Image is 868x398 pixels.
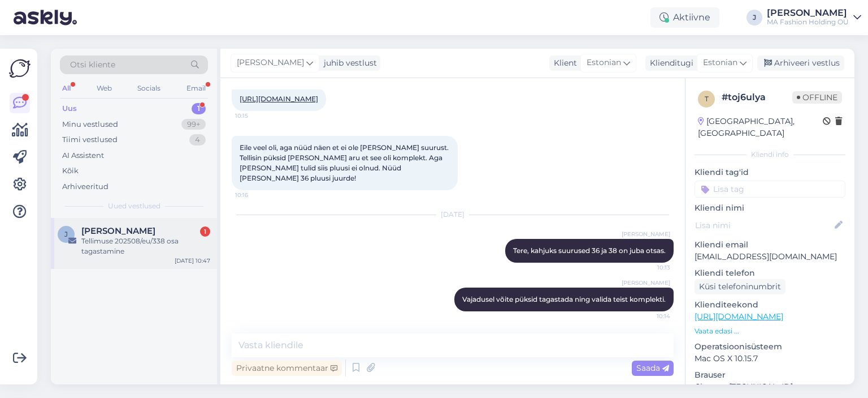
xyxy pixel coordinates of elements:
div: # toj6ulya [722,91,792,104]
div: Küsi telefoninumbrit [695,279,785,294]
div: Web [94,81,114,96]
div: Tellimuse 202508/eu/338 osa tagastamine [81,236,210,256]
p: Klienditeekond [695,299,845,311]
input: Lisa tag [695,181,845,198]
span: [PERSON_NAME] [622,230,670,238]
div: Email [184,81,208,96]
div: Arhiveeri vestlus [757,55,844,71]
div: Minu vestlused [62,119,118,130]
span: t [705,95,709,103]
div: 4 [189,134,206,145]
div: [DATE] [232,209,674,220]
p: Kliendi nimi [695,202,845,214]
div: Kliendi info [695,149,845,160]
p: Vaata edasi ... [695,326,845,336]
span: Estonian [587,57,621,69]
p: Operatsioonisüsteem [695,341,845,353]
div: 99+ [181,119,206,130]
a: [URL][DOMAIN_NAME] [240,95,318,103]
div: MA Fashion Holding OÜ [767,18,849,27]
div: [PERSON_NAME] [767,8,849,18]
span: [PERSON_NAME] [237,57,304,69]
span: J [64,230,68,238]
p: [EMAIL_ADDRESS][DOMAIN_NAME] [695,251,845,263]
div: [GEOGRAPHIC_DATA], [GEOGRAPHIC_DATA] [698,115,823,139]
span: Uued vestlused [108,201,160,211]
p: Mac OS X 10.15.7 [695,353,845,365]
div: juhib vestlust [319,57,377,69]
div: [DATE] 10:47 [175,256,210,265]
img: Askly Logo [9,58,31,79]
div: 1 [200,226,210,237]
span: 10:14 [628,312,670,320]
span: Estonian [703,57,737,69]
a: [URL][DOMAIN_NAME] [695,311,783,322]
span: Tere, kahjuks suurused 36 ja 38 on juba otsas. [513,246,666,255]
div: Privaatne kommentaar [232,361,342,376]
div: Aktiivne [650,7,719,28]
div: Klienditugi [645,57,693,69]
p: Kliendi tag'id [695,166,845,178]
p: Brauser [695,369,845,381]
div: Klient [549,57,577,69]
span: 10:15 [235,112,277,120]
div: Kõik [62,165,79,177]
input: Lisa nimi [695,219,832,232]
span: 10:16 [235,191,277,199]
span: [PERSON_NAME] [622,279,670,287]
div: All [60,81,73,96]
div: Socials [135,81,163,96]
div: J [747,10,762,25]
a: [PERSON_NAME]MA Fashion Holding OÜ [767,8,861,27]
span: Otsi kliente [70,59,115,71]
p: Kliendi telefon [695,267,845,279]
p: Kliendi email [695,239,845,251]
span: Vajadusel võite püksid tagastada ning valida teist komplekti. [462,295,666,303]
span: 10:13 [628,263,670,272]
span: Julija Markova [81,226,155,236]
div: Uus [62,103,77,114]
span: Offline [792,91,842,104]
span: Eile veel oli, aga nüüd näen et ei ole [PERSON_NAME] suurust. Tellisin püksid [PERSON_NAME] aru e... [240,143,450,182]
div: Tiimi vestlused [62,134,118,145]
div: AI Assistent [62,150,104,161]
div: 1 [192,103,206,114]
span: Saada [636,363,669,373]
p: Chrome [TECHNICAL_ID] [695,381,845,393]
div: Arhiveeritud [62,181,108,192]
